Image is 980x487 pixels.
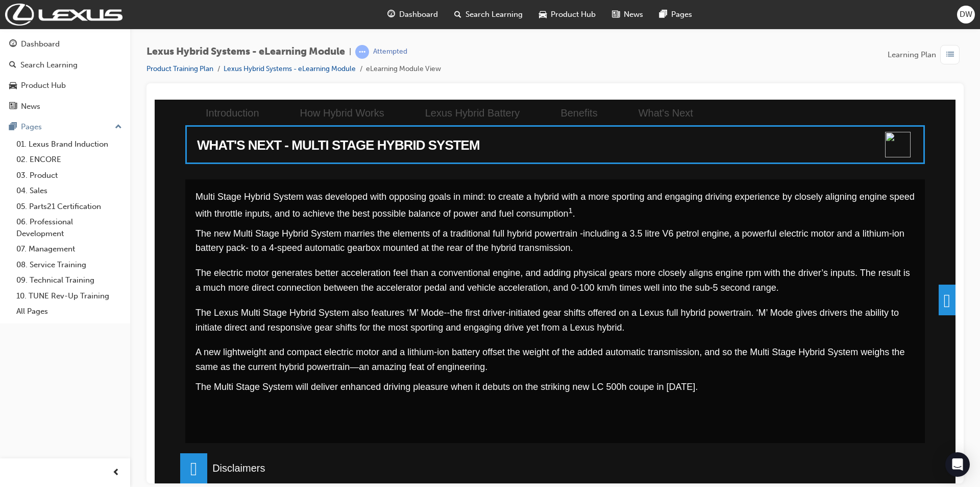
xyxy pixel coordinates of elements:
p: The new Multi Stage Hybrid System marries the elements of a traditional full hybrid powertrain -i... [41,127,760,156]
span: learningRecordVerb_ATTEMPT-icon [355,45,369,59]
span: prev-icon [112,467,120,479]
div: News [21,101,40,112]
a: Dashboard [4,35,126,54]
span: Dashboard [399,9,438,20]
span: up-icon [115,121,122,134]
span: DW [960,9,972,20]
span: Pages [671,9,692,20]
p: Multi Stage Hybrid System was developed with opposing goals in mind: to create a hybrid with a mo... [41,90,760,122]
li: eLearning Module View [366,63,441,75]
span: Search Learning [465,9,523,20]
span: search-icon [9,61,16,70]
div: Disclaimers [53,360,115,377]
span: Lexus Hybrid Systems - eLearning Module [146,46,345,58]
a: 05. Parts21 Certification [12,199,126,215]
h2: WHAT'S NEXT - MULTI STAGE HYBRID SYSTEM [32,27,335,64]
span: car-icon [9,81,17,90]
a: 08. Service Training [12,257,126,273]
div: Search Learning [20,59,78,71]
a: guage-iconDashboard [379,4,446,25]
a: News [4,97,126,116]
span: list-icon [946,49,954,61]
a: 03. Product [12,168,126,183]
div: Open Intercom Messenger [945,452,970,477]
div: Attempted [373,47,407,57]
a: Search Learning [4,56,126,75]
a: All Pages [12,304,126,319]
a: Product Training Plan [146,64,213,73]
a: 01. Lexus Brand Induction [12,136,126,152]
span: guage-icon [9,40,17,49]
a: car-iconProduct Hub [531,4,604,25]
a: 09. Technical Training [12,272,126,288]
a: search-iconSearch Learning [446,4,531,25]
p: The Lexus Multi Stage Hybrid System also features ‘M’ Mode--the first driver-initiated gear shift... [41,206,760,236]
img: performance.png [730,32,756,58]
a: 02. ENCORE [12,152,126,168]
span: pages-icon [9,123,17,132]
span: | [349,46,351,58]
button: Learning Plan [888,45,964,64]
span: pages-icon [659,8,667,21]
span: news-icon [612,8,620,21]
button: DW [957,6,975,24]
a: 07. Management [12,241,126,257]
span: news-icon [9,102,17,111]
span: guage-icon [387,8,395,21]
a: 06. Professional Development [12,214,126,241]
span: News [624,9,643,20]
span: car-icon [539,8,547,21]
a: Product Hub [4,76,126,95]
a: pages-iconPages [651,4,700,25]
button: Pages [4,118,126,136]
button: DashboardSearch LearningProduct HubNews [4,33,126,118]
span: Learning Plan [888,49,936,61]
img: Trak [5,4,122,26]
a: 04. Sales [12,183,126,199]
a: Lexus Hybrid Systems - eLearning Module [224,64,356,73]
a: 10. TUNE Rev-Up Training [12,288,126,304]
div: Pages [21,121,42,133]
p: A new lightweight and compact electric motor and a lithium-ion battery offset the weight of the a... [41,245,760,275]
div: Product Hub [21,80,66,91]
a: news-iconNews [604,4,651,25]
span: Product Hub [551,9,596,20]
p: The electric motor generates better acceleration feel than a conventional engine, and adding phys... [41,166,760,196]
p: The Multi Stage System will deliver enhanced driving pleasure when it debuts on the striking new ... [41,280,760,295]
span: search-icon [454,8,461,21]
sup: 1 [413,106,418,115]
div: Dashboard [21,38,60,50]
